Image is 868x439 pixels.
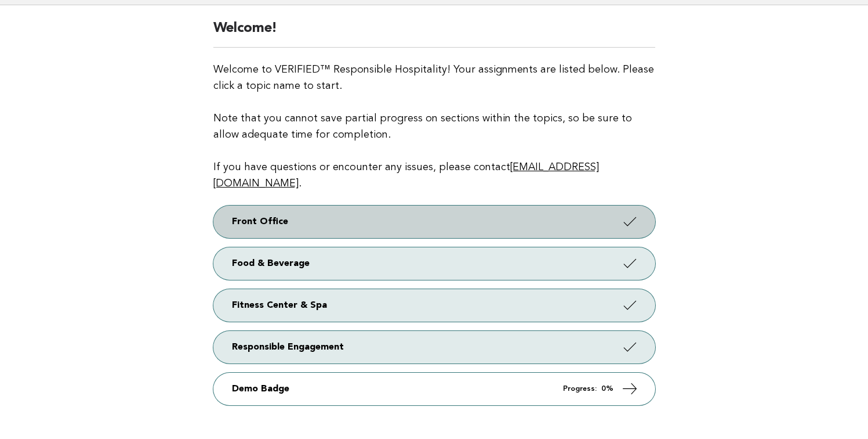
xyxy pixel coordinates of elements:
a: Responsible Engagement [213,331,655,364]
a: [EMAIL_ADDRESS][DOMAIN_NAME] [213,162,599,189]
a: Front Office [213,206,655,238]
a: Fitness Center & Spa [213,289,655,322]
em: Progress: [563,385,597,393]
strong: 0% [601,385,613,393]
p: Welcome to VERIFIED™ Responsible Hospitality! Your assignments are listed below. Please click a t... [213,62,655,192]
a: Demo Badge Progress: 0% [213,373,655,405]
h2: Welcome! [213,19,655,48]
a: Food & Beverage [213,247,655,280]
